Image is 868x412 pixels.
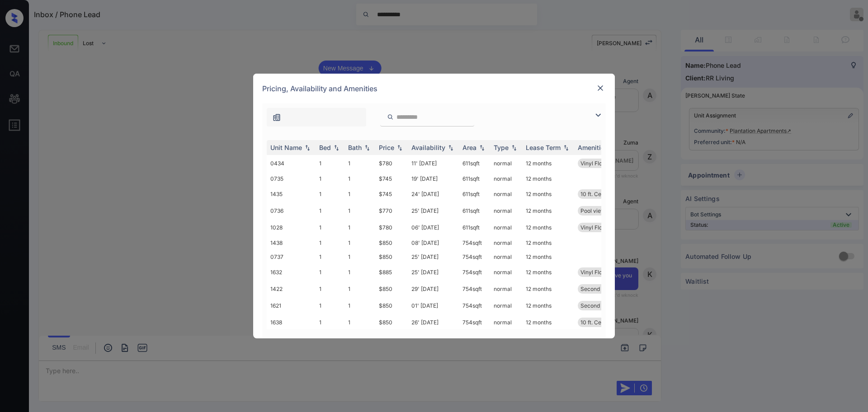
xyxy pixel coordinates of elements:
td: 25' [DATE] [408,250,459,264]
td: 25' [DATE] [408,202,459,219]
td: 12 months [522,186,574,202]
td: normal [490,250,522,264]
img: icon-zuma [387,113,394,121]
td: normal [490,219,522,236]
td: $850 [375,250,408,264]
td: 1028 [267,219,316,236]
td: 754 sqft [459,264,490,281]
td: 0735 [267,172,316,186]
img: sorting [332,145,341,151]
td: 0434 [267,155,316,172]
td: 1 [316,297,344,314]
td: 1 [344,264,375,281]
img: icon-zuma [593,110,604,121]
div: Type [494,144,509,151]
td: 1 [344,297,375,314]
td: 1621 [267,297,316,314]
td: $780 [375,155,408,172]
td: 12 months [522,219,574,236]
td: 01' [DATE] [408,297,459,314]
td: 19' [DATE] [408,172,459,186]
td: $850 [375,297,408,314]
td: 0736 [267,202,316,219]
td: 1 [344,172,375,186]
td: $745 [375,186,408,202]
td: 12 months [522,236,574,250]
span: Vinyl Flooring [580,160,615,167]
td: 1 [316,186,344,202]
td: normal [490,281,522,297]
td: normal [490,236,522,250]
td: normal [490,172,522,186]
td: 1 [316,281,344,297]
img: close [596,84,605,93]
span: Second Floor [580,302,614,309]
td: 1 [344,314,375,331]
td: 1 [344,155,375,172]
td: 12 months [522,250,574,264]
img: sorting [395,145,404,151]
td: 1 [344,186,375,202]
td: 1 [316,264,344,281]
td: $850 [375,314,408,331]
td: 1 [344,202,375,219]
td: 25' [DATE] [408,264,459,281]
td: 1422 [267,281,316,297]
td: 12 months [522,172,574,186]
img: sorting [446,145,455,151]
td: 611 sqft [459,186,490,202]
td: $850 [375,236,408,250]
td: 1 [344,281,375,297]
img: sorting [509,145,519,151]
td: $770 [375,202,408,219]
td: 1 [344,236,375,250]
span: Pool view [580,207,605,214]
td: 611 sqft [459,155,490,172]
td: 11' [DATE] [408,155,459,172]
div: Lease Term [526,144,561,151]
div: Bath [348,144,362,151]
span: 10 ft. Ceiling [580,191,612,197]
td: normal [490,314,522,331]
td: 1 [316,219,344,236]
td: 754 sqft [459,250,490,264]
td: normal [490,155,522,172]
td: 12 months [522,202,574,219]
td: 06' [DATE] [408,219,459,236]
td: 08' [DATE] [408,236,459,250]
td: 1 [316,236,344,250]
td: 12 months [522,314,574,331]
td: 1 [344,250,375,264]
div: Bed [319,144,331,151]
div: Pricing, Availability and Amenities [253,74,615,103]
td: 754 sqft [459,314,490,331]
td: 0737 [267,250,316,264]
td: normal [490,297,522,314]
td: $780 [375,219,408,236]
td: 24' [DATE] [408,186,459,202]
td: $745 [375,172,408,186]
td: 1 [316,314,344,331]
td: 754 sqft [459,297,490,314]
td: 1435 [267,186,316,202]
td: 12 months [522,297,574,314]
td: $885 [375,264,408,281]
td: 1 [316,155,344,172]
td: 1 [316,202,344,219]
td: 754 sqft [459,236,490,250]
div: Area [462,144,476,151]
td: 12 months [522,281,574,297]
div: Amenities [578,144,608,151]
td: 1632 [267,264,316,281]
img: sorting [477,145,486,151]
td: normal [490,186,522,202]
div: Availability [411,144,445,151]
img: sorting [303,145,312,151]
td: $850 [375,281,408,297]
td: 611 sqft [459,202,490,219]
span: Vinyl Flooring [580,224,615,231]
td: 12 months [522,155,574,172]
td: 1438 [267,236,316,250]
img: icon-zuma [272,113,281,122]
img: sorting [561,145,571,151]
